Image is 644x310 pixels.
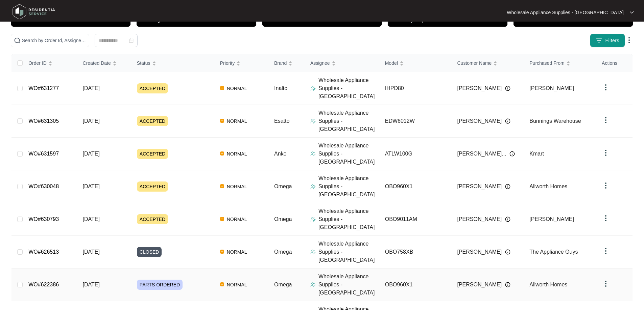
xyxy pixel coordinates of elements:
span: [PERSON_NAME] [457,182,502,191]
img: Vercel Logo [220,217,224,221]
span: Model [385,59,398,67]
span: Allworth Homes [529,282,567,287]
span: Brand [274,59,287,67]
td: OBO960X1 [380,170,452,203]
span: NORMAL [224,84,250,92]
span: ACCEPTED [137,149,168,159]
td: OBO9011AM [380,203,452,236]
a: WO#630793 [28,216,59,222]
p: Wholesale Appliance Supplies - [GEOGRAPHIC_DATA] [507,9,624,16]
span: [PERSON_NAME] [529,216,574,222]
span: NORMAL [224,248,250,256]
td: OBO758XB [380,236,452,269]
img: Vercel Logo [220,151,224,156]
span: CLOSED [137,247,162,257]
span: [PERSON_NAME]... [457,150,506,158]
img: dropdown arrow [602,280,610,288]
span: NORMAL [224,281,250,289]
span: [DATE] [83,118,100,124]
th: Assignee [305,54,380,72]
p: Wholesale Appliance Supplies - [GEOGRAPHIC_DATA] [318,76,380,101]
a: WO#631305 [28,118,59,124]
span: ACCEPTED [137,181,168,192]
span: Bunnings Warehouse [529,118,581,124]
span: [PERSON_NAME] [457,84,502,92]
span: Customer Name [457,59,492,67]
span: Priority [220,59,235,67]
span: NORMAL [224,150,250,158]
button: filter iconFilters [590,34,625,47]
td: OBO960X1 [380,269,452,301]
p: Wholesale Appliance Supplies - [GEOGRAPHIC_DATA] [318,142,380,166]
img: Assigner Icon [310,151,316,157]
td: ATLW100G [380,138,452,170]
span: [PERSON_NAME] [529,85,574,91]
img: Info icon [505,282,510,287]
span: Inalto [274,85,287,91]
span: PARTS ORDERED [137,280,183,290]
p: Wholesale Appliance Supplies - [GEOGRAPHIC_DATA] [318,273,380,297]
span: Allworth Homes [529,184,567,189]
th: Status [132,54,215,72]
span: The Appliance Guys [529,249,578,255]
span: [DATE] [83,282,100,287]
img: search-icon [14,37,21,44]
span: [DATE] [83,216,100,222]
span: Anko [274,151,286,157]
span: [DATE] [83,151,100,157]
img: dropdown arrow [602,83,610,91]
span: Filters [605,37,619,44]
img: dropdown arrow [602,247,610,255]
p: Wholesale Appliance Supplies - [GEOGRAPHIC_DATA] [318,109,380,133]
img: Info icon [505,86,510,91]
a: WO#631277 [28,85,59,91]
th: Brand [269,54,305,72]
th: Priority [215,54,269,72]
th: Purchased From [524,54,596,72]
img: dropdown arrow [602,214,610,222]
input: Search by Order Id, Assignee Name, Customer Name, Brand and Model [22,37,86,44]
p: Wholesale Appliance Supplies - [GEOGRAPHIC_DATA] [318,207,380,231]
img: Info icon [505,217,510,222]
img: Vercel Logo [220,86,224,90]
a: WO#631597 [28,151,59,157]
td: EDW6012W [380,105,452,138]
td: IHPD80 [380,72,452,105]
span: [PERSON_NAME] [457,248,502,256]
img: Assigner Icon [310,217,316,222]
img: Info icon [505,249,510,255]
span: Omega [274,184,292,189]
span: [PERSON_NAME] [457,117,502,125]
span: ACCEPTED [137,214,168,224]
span: Status [137,59,150,67]
img: dropdown arrow [602,181,610,190]
span: Omega [274,249,292,255]
span: NORMAL [224,117,250,125]
th: Order ID [23,54,77,72]
img: Assigner Icon [310,184,316,189]
th: Model [380,54,452,72]
span: NORMAL [224,182,250,191]
span: ACCEPTED [137,83,168,93]
img: Assigner Icon [310,282,316,287]
a: WO#630048 [28,184,59,189]
img: Vercel Logo [220,250,224,254]
img: dropdown arrow [625,36,633,44]
p: Wholesale Appliance Supplies - [GEOGRAPHIC_DATA] [318,174,380,199]
th: Customer Name [452,54,524,72]
span: ACCEPTED [137,116,168,126]
img: Assigner Icon [310,118,316,124]
span: NORMAL [224,215,250,223]
img: dropdown arrow [630,11,634,14]
span: [DATE] [83,249,100,255]
span: [PERSON_NAME] [457,215,502,223]
a: WO#626513 [28,249,59,255]
p: Wholesale Appliance Supplies - [GEOGRAPHIC_DATA] [318,240,380,264]
img: Assigner Icon [310,86,316,91]
img: Assigner Icon [310,249,316,255]
img: dropdown arrow [602,116,610,124]
img: Info icon [505,184,510,189]
img: dropdown arrow [602,149,610,157]
span: Assignee [310,59,330,67]
span: Purchased From [529,59,564,67]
